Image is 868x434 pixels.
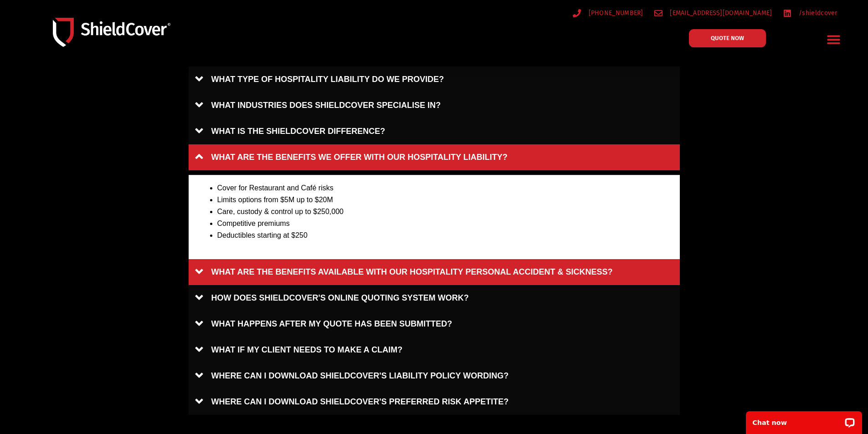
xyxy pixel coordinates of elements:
[573,7,643,19] a: [PHONE_NUMBER]
[217,218,673,230] li: Competitive premiums
[189,389,680,415] a: WHERE CAN I DOWNLOAD SHIELDCOVER'S PREFERRED RISK APPETITE?
[823,29,845,50] div: Menu Toggle
[783,7,837,19] a: /shieldcover
[189,144,680,170] a: WHAT ARE THE BENEFITS WE OFFER WITH OUR HOSPITALITY LIABILITY?
[189,66,680,92] a: WHAT TYPE OF HOSPITALITY LIABILITY DO WE PROVIDE?
[189,311,680,337] a: WHAT HAPPENS AFTER MY QUOTE HAS BEEN SUBMITTED?
[189,363,680,389] a: WHERE CAN I DOWNLOAD SHIELDCOVER'S LIABILITY POLICY WORDING?
[189,92,680,118] a: WHAT INDUSTRIES DOES SHIELDCOVER SPECIALISE IN?
[796,7,837,19] span: /shieldcover
[217,206,673,218] li: Care, custody & control up to $250,000
[189,337,680,363] a: WHAT IF MY CLIENT NEEDS TO MAKE A CLAIM?
[740,405,868,434] iframe: LiveChat chat widget
[53,18,170,46] img: Shield-Cover-Underwriting-Australia-logo-full
[689,29,766,47] a: QUOTE NOW
[217,182,673,194] li: Cover for Restaurant and Café risks
[217,194,673,206] li: Limits options from $5M up to $20M
[189,285,680,311] a: HOW DOES SHIELDCOVER'S ONLINE QUOTING SYSTEM WORK?
[189,118,680,144] a: WHAT IS THE SHIELDCOVER DIFFERENCE?
[217,230,673,241] li: Deductibles starting at $250
[586,7,643,19] span: [PHONE_NUMBER]
[668,7,772,19] span: [EMAIL_ADDRESS][DOMAIN_NAME]
[654,7,772,19] a: [EMAIL_ADDRESS][DOMAIN_NAME]
[189,259,680,285] a: WHAT ARE THE BENEFITS AVAILABLE WITH OUR HOSPITALITY PERSONAL ACCIDENT & SICKNESS?
[711,35,744,41] span: QUOTE NOW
